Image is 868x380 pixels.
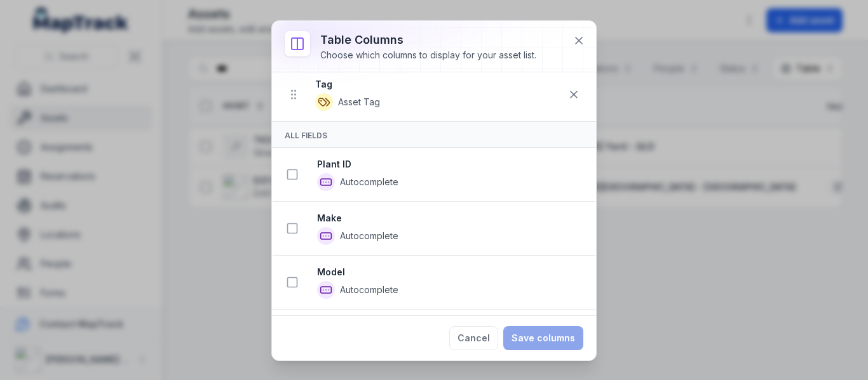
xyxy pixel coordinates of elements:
span: Asset Tag [338,96,380,108]
strong: Plant ID [317,158,585,171]
strong: Model [317,266,585,278]
h3: Table columns [320,31,536,49]
strong: Tag [315,78,562,91]
strong: Make [317,212,585,225]
div: Choose which columns to display for your asset list. [320,49,536,62]
span: All Fields [285,131,327,140]
span: Autocomplete [340,230,398,242]
button: Cancel [449,326,498,350]
span: Autocomplete [340,284,398,296]
span: Autocomplete [340,176,398,188]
